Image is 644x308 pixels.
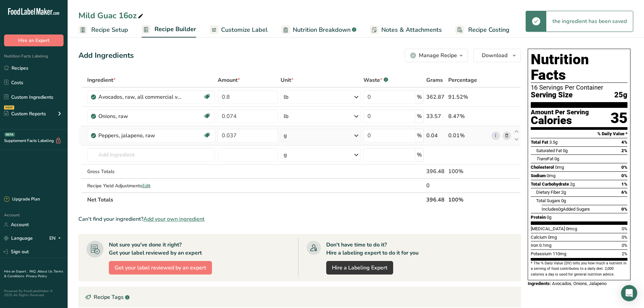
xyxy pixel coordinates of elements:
[293,25,351,34] span: Nutrition Breakdown
[425,192,447,207] th: 396.48
[38,269,54,274] a: About Us .
[468,25,509,34] span: Recipe Costing
[448,76,477,84] span: Percentage
[554,156,559,161] span: 0g
[531,182,569,187] span: Total Carbohydrate
[448,112,489,120] div: 8.47%
[4,196,40,203] div: Upgrade Plan
[142,183,150,189] span: Edit
[531,243,538,248] span: Iron
[426,167,446,175] div: 396.48
[4,133,15,137] div: BETA
[561,198,566,203] span: 0g
[482,51,507,60] span: Download
[566,226,577,231] span: 0mcg
[154,25,196,34] span: Recipe Builder
[381,25,442,34] span: Notes & Attachments
[539,243,551,248] span: 0.1mg
[218,76,240,84] span: Amount
[426,112,446,120] div: 33.57
[426,182,446,190] div: 0
[536,198,560,203] span: Total Sugars
[448,167,489,175] div: 100%
[4,289,64,297] div: Powered By FoodLabelMaker © 2025 All Rights Reserved
[109,261,212,275] button: Get your label reviewed by an expert
[284,151,287,159] div: g
[284,93,288,101] div: lb
[473,49,521,62] button: Download
[87,148,215,162] input: Add Ingredient
[370,22,442,38] a: Notes & Attachments
[553,251,566,256] span: 110mg
[622,235,627,240] span: 0%
[558,207,563,212] span: 0g
[115,264,206,272] span: Get your label reviewed by an expert
[621,285,637,301] div: Open Intercom Messenger
[531,165,554,170] span: Cholesterol
[26,274,47,279] a: Privacy Policy
[326,261,393,275] a: Hire a Labeling Expert
[542,207,590,212] span: Includes Added Sugars
[555,165,564,170] span: 0mg
[87,182,215,189] div: Recipe Yield Adjustments
[405,49,468,62] button: Manage Recipe
[614,91,627,99] span: 25g
[552,281,606,286] span: Avocados, Onions, Jalapeno
[455,22,509,38] a: Recipe Costing
[621,173,627,178] span: 0%
[570,182,575,187] span: 2g
[548,235,557,240] span: 0mg
[79,287,521,307] div: Recipe Tags
[221,25,268,34] span: Customize Label
[87,76,116,84] span: Ingredient
[4,34,64,46] button: Hire an Expert
[536,156,553,161] span: Fat
[363,76,388,84] div: Waste
[561,190,566,195] span: 2g
[78,50,134,61] div: Add Ingredients
[611,109,627,127] div: 35
[419,51,457,60] div: Manage Recipe
[143,215,205,223] span: Add your own ingredient
[109,241,202,257] div: Not sure you've done it right? Get your label reviewed by an expert
[281,76,293,84] span: Unit
[531,130,627,138] section: % Daily Value *
[4,110,46,117] div: Custom Reports
[531,226,565,231] span: [MEDICAL_DATA]
[531,84,627,91] div: 16 Servings Per Container
[531,215,546,220] span: Protein
[326,241,419,257] div: Don't have time to do it? Hire a labeling expert to do it for you
[98,112,183,120] div: Onions, raw
[536,148,562,153] span: Saturated Fat
[426,132,446,140] div: 0.04
[563,148,568,153] span: 0g
[210,22,268,38] a: Customize Label
[621,140,627,145] span: 4%
[447,192,490,207] th: 100%
[78,215,521,223] div: Can't find your ingredient?
[98,132,183,140] div: Peppers, jalapeno, raw
[531,109,589,116] div: Amount Per Serving
[142,22,196,38] a: Recipe Builder
[78,22,128,38] a: Recipe Setup
[622,243,627,248] span: 0%
[86,192,425,207] th: Net Totals
[531,173,546,178] span: Sodium
[4,105,14,110] div: NEW
[284,112,288,120] div: lb
[547,173,555,178] span: 0mg
[4,269,63,279] a: Terms & Conditions .
[448,93,489,101] div: 91.52%
[49,234,64,242] div: EN
[621,165,627,170] span: 0%
[622,251,627,256] span: 2%
[536,156,547,161] i: Trans
[536,190,560,195] span: Dietary Fiber
[621,207,627,212] span: 0%
[284,132,287,140] div: g
[531,52,627,83] h1: Nutrition Facts
[622,226,627,231] span: 0%
[492,132,500,140] a: i
[426,93,446,101] div: 362.87
[621,148,627,153] span: 2%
